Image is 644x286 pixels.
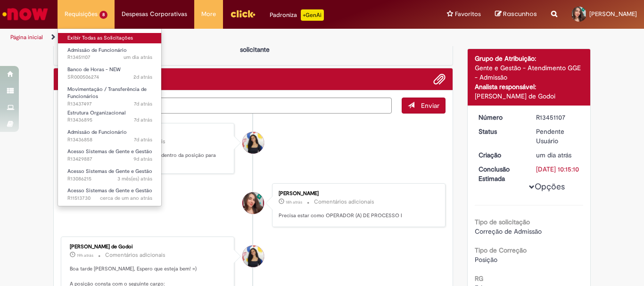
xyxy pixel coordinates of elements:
div: Grupo de Atribuição: [475,54,584,63]
span: Enviar [421,101,439,110]
span: Movimentação / Transferência de Funcionários [67,86,147,100]
span: Acesso Sistemas de Gente e Gestão [67,187,152,194]
div: Ana Santos de Godoi [242,245,264,267]
span: Despesas Corporativas [122,9,187,19]
span: Posição [475,255,497,264]
span: [PERSON_NAME] [589,10,637,18]
dt: Criação [471,150,529,160]
a: Aberto R11513730 : Acesso Sistemas de Gente e Gestão [58,186,162,203]
small: Comentários adicionais [105,251,165,259]
div: Analista responsável: [475,82,584,91]
span: 3 mês(es) atrás [117,175,152,182]
div: [PERSON_NAME] [279,191,436,196]
a: Aberto R13086215 : Acesso Sistemas de Gente e Gestão [58,166,162,184]
time: 26/08/2025 15:20:01 [133,74,152,81]
span: 19h atrás [77,253,93,258]
dt: Conclusão Estimada [471,164,529,183]
span: Requisições [65,9,98,19]
a: Exibir Todas as Solicitações [58,33,162,43]
time: 19/08/2025 16:55:39 [133,155,152,163]
div: R13451107 [536,113,580,122]
span: Banco de Horas - NEW [67,66,121,73]
a: Página inicial [10,33,43,41]
div: Maria Eduarda Bichara Gondim de Azeredo [242,192,264,214]
span: Rascunhos [503,9,537,18]
span: R13451107 [67,54,152,61]
div: [PERSON_NAME] de Godoi [70,244,227,250]
img: ServiceNow [1,5,50,24]
ul: Trilhas de página [7,29,422,46]
span: R13436858 [67,136,152,144]
textarea: Digite sua mensagem aqui... [61,98,392,114]
span: Acesso Sistemas de Gente e Gestão [67,168,152,175]
span: cerca de um ano atrás [100,195,152,202]
div: 27/08/2025 09:39:21 [536,150,580,160]
div: [PERSON_NAME] de Godoi [475,91,584,101]
span: 8 [99,11,107,19]
a: Aberto R13429887 : Acesso Sistemas de Gente e Gestão [58,147,162,164]
small: Comentários adicionais [314,198,374,206]
a: Aberto SR000506274 : Banco de Horas - NEW [58,65,162,82]
span: R13429887 [67,155,152,163]
span: Admissão de Funcionário [67,47,127,54]
span: R13086215 [67,175,152,183]
span: Correção de Admissão [475,227,542,236]
div: Pendente Usuário [536,127,580,146]
span: SR000506274 [67,74,152,81]
img: click_logo_yellow_360x200.png [230,7,256,21]
time: 21/08/2025 16:41:46 [134,100,152,107]
span: um dia atrás [536,151,571,159]
b: RG [475,274,483,283]
span: 7d atrás [134,116,152,123]
time: 15/05/2024 10:32:38 [100,195,152,202]
a: Aberto R13436895 : Estrutura Organizacional [58,108,162,125]
span: 7d atrás [134,100,152,107]
span: R13436895 [67,116,152,124]
a: Aberto R13437497 : Movimentação / Transferência de Funcionários [58,84,162,105]
span: Admissão de Funcionário [67,129,127,136]
time: 27/08/2025 16:52:11 [286,199,302,205]
time: 21/08/2025 15:06:20 [134,136,152,143]
dt: Número [471,113,529,122]
div: Ana Santos de Godoi [242,132,264,154]
div: [DATE] 10:15:10 [536,164,580,174]
span: Estrutura Organizacional [67,109,125,116]
span: More [201,9,216,19]
a: Rascunhos [495,10,537,19]
button: Adicionar anexos [433,73,446,85]
span: 9d atrás [133,155,152,163]
p: +GenAi [301,9,324,21]
div: Padroniza [270,9,324,21]
a: Aberto R13436858 : Admissão de Funcionário [58,127,162,145]
p: Precisa estar como OPERADOR (A) DE PROCESSO I [279,212,436,220]
time: 21/08/2025 15:11:11 [134,116,152,123]
button: Enviar [402,98,446,114]
span: 7d atrás [134,136,152,143]
a: Aberto R13451107 : Admissão de Funcionário [58,45,162,63]
time: 27/08/2025 16:16:25 [77,253,93,258]
div: Gente e Gestão - Atendimento GGE - Admissão [475,63,584,82]
span: 2d atrás [133,74,152,81]
time: 22/05/2025 10:16:08 [117,175,152,182]
b: Tipo de solicitação [475,218,530,226]
span: Acesso Sistemas de Gente e Gestão [67,148,152,155]
ul: Requisições [58,28,162,206]
span: 18h atrás [286,199,302,205]
span: um dia atrás [124,54,152,61]
b: Tipo de Correção [475,246,527,254]
dt: Status [471,127,529,136]
span: R11513730 [67,195,152,202]
span: Favoritos [455,9,481,19]
span: R13437497 [67,100,152,108]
